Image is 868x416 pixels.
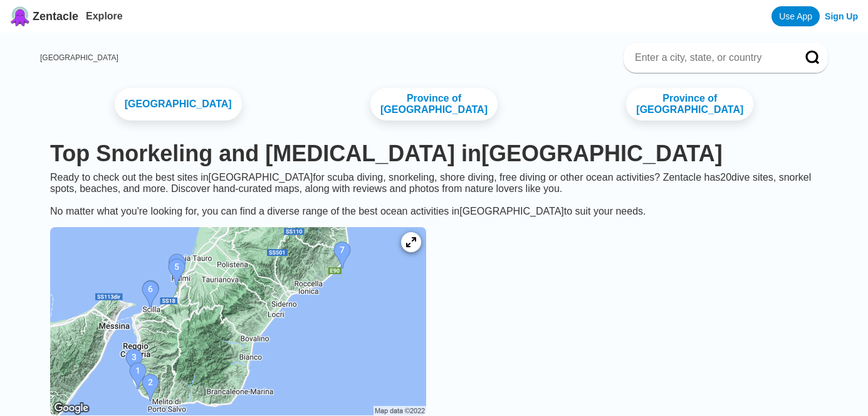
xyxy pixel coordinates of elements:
input: Enter a city, state, or country [634,51,788,64]
img: Calabria dive site map [50,227,426,415]
a: [GEOGRAPHIC_DATA] [115,88,242,120]
a: [GEOGRAPHIC_DATA] [40,53,118,62]
img: Zentacle logo [10,6,30,26]
a: Sign Up [825,11,858,21]
div: Ready to check out the best sites in [GEOGRAPHIC_DATA] for scuba diving, snorkeling, shore diving... [40,172,828,217]
a: Province of [GEOGRAPHIC_DATA] [370,88,498,120]
a: Use App [771,6,820,26]
a: Province of [GEOGRAPHIC_DATA] [626,88,753,120]
a: Explore [86,11,123,21]
h1: Top Snorkeling and [MEDICAL_DATA] in [GEOGRAPHIC_DATA] [50,141,818,167]
span: Zentacle [33,10,78,23]
a: Zentacle logoZentacle [10,6,78,26]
